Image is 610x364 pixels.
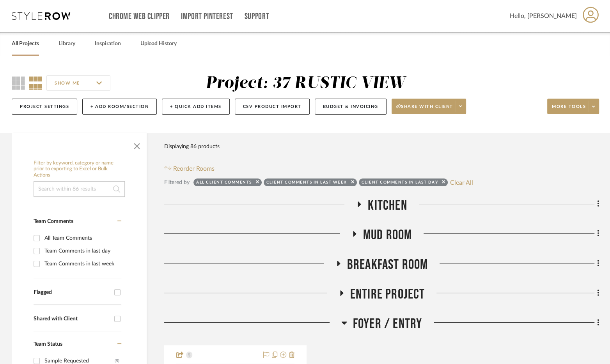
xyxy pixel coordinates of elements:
[315,99,387,115] button: Budget & Invoicing
[552,104,586,115] span: More tools
[368,197,407,214] span: Kitchen
[396,104,453,115] span: Share with client
[44,245,119,257] div: Team Comments in last day
[547,99,599,114] button: More tools
[353,316,422,332] span: Foyer / Entry
[109,13,170,20] a: Chrome Web Clipper
[235,99,310,115] button: CSV Product Import
[34,289,110,296] div: Flagged
[34,316,110,322] div: Shared with Client
[34,341,62,347] span: Team Status
[44,232,119,244] div: All Team Comments
[196,180,252,187] div: All Client Comments
[245,13,269,20] a: Support
[162,99,230,115] button: + Quick Add Items
[363,227,412,244] span: Mud Room
[34,181,125,197] input: Search within 86 results
[266,180,347,187] div: Client Comments in last week
[206,75,406,92] div: Project: 37 RUSTIC VIEW
[129,137,145,152] button: Close
[173,164,215,173] span: Reorder Rooms
[164,139,220,154] div: Displaying 86 products
[450,177,473,187] button: Clear All
[34,219,73,224] span: Team Comments
[95,39,121,49] a: Inspiration
[181,13,233,20] a: Import Pinterest
[350,286,425,303] span: Entire Project
[164,178,190,187] div: Filtered by
[82,99,157,115] button: + Add Room/Section
[347,256,428,273] span: Breakfast Room
[510,11,577,21] span: Hello, [PERSON_NAME]
[34,160,125,178] h6: Filter by keyword, category or name prior to exporting to Excel or Bulk Actions
[392,99,466,114] button: Share with client
[44,258,119,270] div: Team Comments in last week
[12,39,39,49] a: All Projects
[59,39,75,49] a: Library
[140,39,177,49] a: Upload History
[12,99,77,115] button: Project Settings
[164,164,215,173] button: Reorder Rooms
[362,180,438,187] div: Client Comments in last day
